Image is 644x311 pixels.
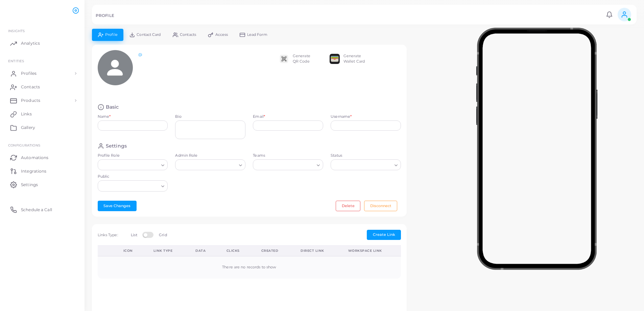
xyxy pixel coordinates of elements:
span: Create Link [373,232,395,237]
button: Delete [336,201,360,211]
a: Automations [5,151,79,164]
button: Create Link [367,230,401,240]
div: Direct Link [301,248,333,253]
span: Links Type: [98,232,118,237]
input: Search for option [334,161,392,169]
span: Settings [21,182,38,188]
div: Generate Wallet Card [343,53,365,64]
span: Profile [105,33,118,37]
img: phone-mock.b55596b7.png [476,28,597,270]
div: Search for option [98,180,168,191]
label: Name [98,114,111,119]
a: Profiles [5,67,79,80]
div: Created [261,248,286,253]
button: Disconnect [364,201,397,211]
div: Data [195,248,212,253]
a: @ [138,52,142,57]
span: Analytics [21,40,40,46]
a: Schedule a Call [5,203,79,216]
span: Automations [21,155,48,161]
a: Contacts [5,80,79,94]
label: Status [331,153,401,158]
span: Contact Card [137,33,161,37]
img: qr2.png [279,54,289,64]
a: Gallery [5,121,79,134]
span: Gallery [21,125,35,131]
label: Profile Role [98,153,168,158]
span: Contacts [21,84,40,90]
span: Contacts [180,33,196,37]
span: Schedule a Call [21,207,52,213]
div: Workspace Link [348,248,393,253]
span: ENTITIES [8,59,24,63]
h5: PROFILE [96,13,114,18]
input: Search for option [101,161,159,169]
div: Search for option [98,159,168,170]
input: Search for option [101,182,159,190]
span: Integrations [21,168,46,174]
input: Search for option [178,161,236,169]
label: List [131,232,137,238]
a: Analytics [5,37,79,50]
span: Links [21,111,32,117]
div: Search for option [175,159,245,170]
label: Bio [175,114,245,119]
div: There are no records to show [105,265,394,270]
span: Access [215,33,228,37]
span: Profiles [21,70,37,76]
div: Icon [123,248,139,253]
label: Admin Role [175,153,245,158]
h4: Basic [106,104,119,110]
a: Products [5,94,79,107]
span: INSIGHTS [8,29,25,33]
span: Configurations [8,143,40,147]
a: Settings [5,178,79,191]
th: Action [98,246,116,256]
div: Search for option [331,159,401,170]
span: Lead Form [247,33,267,37]
label: Username [331,114,352,119]
label: Public [98,174,168,179]
div: Search for option [253,159,323,170]
label: Email [253,114,265,119]
input: Search for option [254,161,314,169]
div: Clicks [226,248,246,253]
button: Save Changes [98,201,137,211]
a: Links [5,107,79,121]
div: Generate QR Code [293,53,310,64]
a: Integrations [5,164,79,178]
label: Grid [159,232,167,238]
span: Products [21,97,40,104]
div: Link Type [153,248,181,253]
h4: Settings [106,143,127,149]
label: Teams [253,153,323,158]
img: apple-wallet.png [330,54,340,64]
